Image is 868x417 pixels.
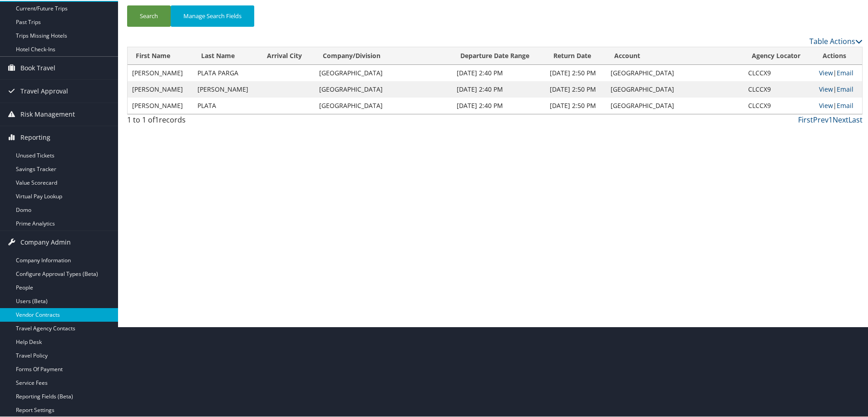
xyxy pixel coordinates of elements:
a: Email [837,100,853,109]
td: [DATE] 2:40 PM [452,80,546,97]
td: CLCCX9 [744,80,814,97]
button: Manage Search Fields [171,5,254,26]
span: 1 [155,114,159,124]
td: [DATE] 2:40 PM [452,64,546,80]
td: [PERSON_NAME] [128,97,193,113]
th: Return Date: activate to sort column ascending [545,46,606,64]
span: Reporting [20,125,50,148]
span: Company Admin [20,230,71,253]
a: Email [837,84,853,93]
td: CLCCX9 [744,64,814,80]
td: [GEOGRAPHIC_DATA] [315,64,452,80]
a: View [819,84,833,93]
td: [GEOGRAPHIC_DATA] [315,80,452,97]
td: [PERSON_NAME] [128,80,193,97]
td: [PERSON_NAME] [193,80,258,97]
td: [PERSON_NAME] [128,64,193,80]
td: [GEOGRAPHIC_DATA] [606,97,744,113]
td: [DATE] 2:50 PM [545,97,606,113]
a: View [819,68,833,76]
td: PLATA PARGA [193,64,258,80]
button: Search [127,5,171,26]
td: [DATE] 2:50 PM [545,64,606,80]
a: Table Actions [809,35,863,45]
a: View [819,100,833,109]
td: PLATA [193,97,258,113]
a: First [798,114,813,124]
td: [GEOGRAPHIC_DATA] [606,80,744,97]
td: [GEOGRAPHIC_DATA] [606,64,744,80]
td: | [814,64,862,80]
th: Actions [814,46,862,64]
th: First Name: activate to sort column descending [128,46,193,64]
th: Agency Locator: activate to sort column ascending [744,46,814,64]
a: Next [833,114,848,124]
td: | [814,80,862,97]
a: Last [848,114,863,124]
td: | [814,97,862,113]
span: Book Travel [20,56,55,78]
a: Email [837,68,853,76]
td: CLCCX9 [744,97,814,113]
span: Travel Approval [20,79,68,102]
a: 1 [829,114,833,124]
td: [DATE] 2:40 PM [452,97,546,113]
div: 1 to 1 of records [127,113,301,129]
td: [DATE] 2:50 PM [545,80,606,97]
td: [GEOGRAPHIC_DATA] [315,97,452,113]
th: Account: activate to sort column ascending [606,46,744,64]
a: Prev [813,114,829,124]
span: Risk Management [20,102,75,125]
th: Departure Date Range: activate to sort column ascending [452,46,546,64]
th: Arrival City: activate to sort column ascending [259,46,315,64]
th: Company/Division [315,46,452,64]
th: Last Name: activate to sort column ascending [193,46,258,64]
